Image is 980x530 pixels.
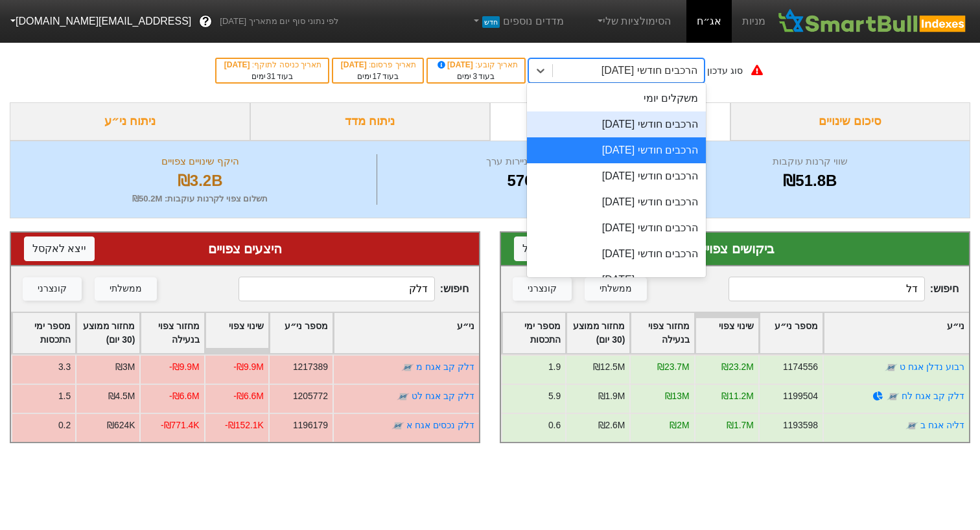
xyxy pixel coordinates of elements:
[721,360,754,374] div: ₪23.2M
[27,154,373,169] div: היקף שינויים צפויים
[436,60,476,69] span: [DATE]
[527,189,706,215] div: הרכבים חודשי [DATE]
[334,313,479,353] div: Toggle SortBy
[472,72,477,81] span: 3
[665,389,690,403] div: ₪13M
[593,360,625,374] div: ₪12.5M
[598,419,625,432] div: ₪2.6M
[24,239,466,259] div: היצעים צפויים
[776,8,970,34] img: SmartBull
[341,60,369,69] span: [DATE]
[224,60,252,69] span: [DATE]
[482,16,500,28] span: חדש
[887,390,900,403] img: tase link
[513,277,572,301] button: קונצרני
[373,72,381,81] span: 17
[250,102,491,141] div: ניתוח מדד
[783,419,818,432] div: 1193598
[12,313,75,353] div: Toggle SortBy
[600,282,632,296] div: ממשלתי
[38,282,67,296] div: קונצרני
[527,163,706,189] div: הרכבים חודשי [DATE]
[760,313,822,353] div: Toggle SortBy
[590,8,677,34] a: הסימולציות שלי
[466,8,569,34] a: מדדים נוספיםחדש
[267,72,275,81] span: 31
[598,389,625,403] div: ₪1.9M
[490,102,730,141] div: ביקושים והיצעים צפויים
[905,419,918,432] img: tase link
[729,277,924,301] input: 144 רשומות...
[141,313,204,353] div: Toggle SortBy
[293,419,328,432] div: 1196179
[727,419,754,432] div: ₪1.7M
[223,59,321,71] div: תאריך כניסה לתוקף :
[391,419,404,432] img: tase link
[202,13,209,30] span: ?
[667,169,953,192] div: ₪51.8B
[58,419,71,432] div: 0.2
[58,360,71,374] div: 3.3
[412,391,474,401] a: דלק קב אגח לט
[548,419,561,432] div: 0.6
[23,277,82,301] button: קונצרני
[585,277,647,301] button: ממשלתי
[902,391,964,401] a: דלק קב אגח לח
[434,71,518,82] div: בעוד ימים
[527,111,706,137] div: הרכבים חודשי [DATE]
[10,102,250,141] div: ניתוח ני״ע
[416,362,474,372] a: דלק קב אגח מ
[24,236,95,261] button: ייצא לאקסל
[220,15,338,28] span: לפי נתוני סוף יום מתאריך [DATE]
[169,389,200,403] div: -₪6.6M
[340,59,416,71] div: תאריך פרסום :
[528,282,557,296] div: קונצרני
[601,63,697,78] div: הרכבים חודשי [DATE]
[527,137,706,163] div: הרכבים חודשי [DATE]
[406,420,474,430] a: דלק נכסים אגח א
[548,389,561,403] div: 5.9
[233,389,264,403] div: -₪6.6M
[657,360,690,374] div: ₪23.7M
[233,360,264,374] div: -₪9.9M
[707,64,743,78] div: סוג עדכון
[667,154,953,169] div: שווי קרנות עוקבות
[161,419,200,432] div: -₪771.4K
[115,360,135,374] div: ₪3M
[108,389,135,403] div: ₪4.5M
[527,267,706,293] div: הרכבים חודשי [DATE]
[502,313,565,353] div: Toggle SortBy
[721,389,754,403] div: ₪11.2M
[783,360,818,374] div: 1174556
[270,313,332,353] div: Toggle SortBy
[380,169,659,192] div: 576
[110,282,142,296] div: ממשלתי
[27,169,373,192] div: ₪3.2B
[239,277,469,301] span: חיפוש :
[566,313,629,353] div: Toggle SortBy
[548,360,561,374] div: 1.9
[205,313,268,353] div: Toggle SortBy
[514,236,585,261] button: ייצא לאקסל
[920,420,964,430] a: דליה אגח ב
[434,59,518,71] div: תאריך קובע :
[695,313,758,353] div: Toggle SortBy
[514,239,956,259] div: ביקושים צפויים
[729,277,959,301] span: חיפוש :
[223,71,321,82] div: בעוד ימים
[169,360,200,374] div: -₪9.9M
[527,241,706,267] div: הרכבים חודשי [DATE]
[293,389,328,403] div: 1205772
[76,313,139,353] div: Toggle SortBy
[340,71,416,82] div: בעוד ימים
[730,102,971,141] div: סיכום שינויים
[527,86,706,111] div: משקלים יומי
[783,389,818,403] div: 1199504
[380,154,659,169] div: מספר ניירות ערך
[239,277,434,301] input: 432 רשומות...
[58,389,71,403] div: 1.5
[527,215,706,241] div: הרכבים חודשי [DATE]
[401,361,414,374] img: tase link
[824,313,969,353] div: Toggle SortBy
[885,361,898,374] img: tase link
